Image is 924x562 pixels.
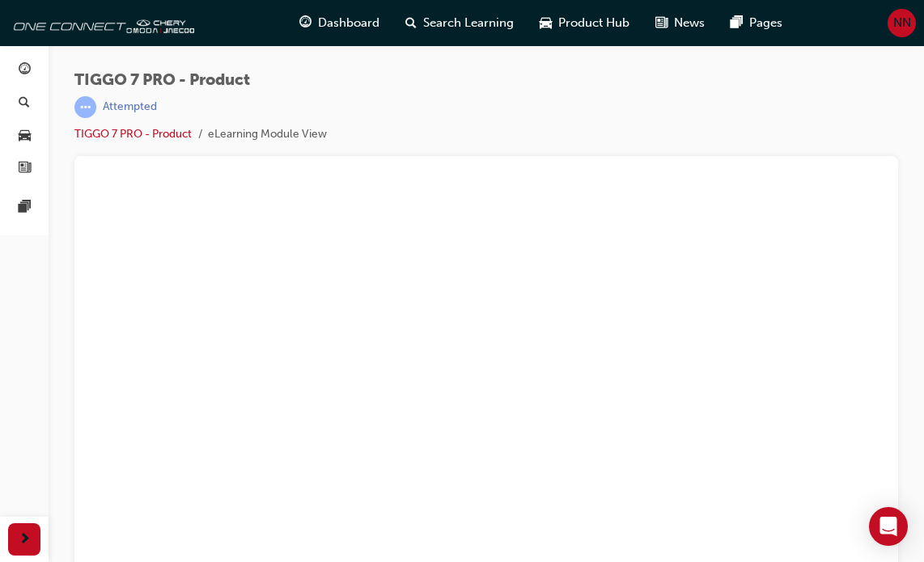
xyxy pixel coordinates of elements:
a: TIGGO 7 PRO - Product [74,127,192,141]
a: pages-iconPages [718,6,795,40]
span: pages-icon [19,201,31,215]
a: guage-iconDashboard [286,6,392,40]
span: NN [893,14,911,32]
span: learningRecordVerb_ATTEMPT-icon [74,96,96,118]
a: car-iconProduct Hub [527,6,642,40]
span: next-icon [19,530,31,550]
a: news-iconNews [642,6,718,40]
span: news-icon [19,162,31,176]
span: car-icon [540,13,552,33]
span: TIGGO 7 PRO - Product [74,71,327,90]
span: Dashboard [318,14,379,32]
span: Product Hub [558,14,629,32]
span: search-icon [19,96,30,111]
span: search-icon [405,13,417,33]
button: NN [888,9,916,37]
img: oneconnect [8,6,194,39]
span: pages-icon [731,13,743,33]
span: guage-icon [19,63,31,78]
div: Attempted [103,99,157,115]
li: eLearning Module View [208,125,327,144]
div: Open Intercom Messenger [869,507,908,546]
span: News [674,14,705,32]
span: guage-icon [299,13,312,33]
span: car-icon [19,129,31,143]
span: Pages [749,14,782,32]
span: news-icon [655,13,668,33]
a: search-iconSearch Learning [392,6,527,40]
span: Search Learning [423,14,514,32]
